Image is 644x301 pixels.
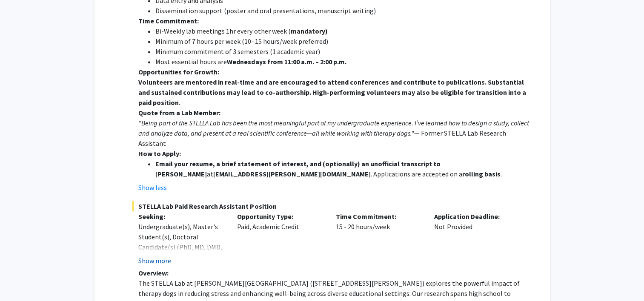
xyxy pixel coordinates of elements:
[6,263,36,295] iframe: Chat
[155,6,532,16] li: Dissemination support (poster and oral presentations, manuscript writing)
[138,211,224,221] p: Seeking:
[132,201,532,211] span: STELLA Lab Paid Research Assistant Position
[138,182,167,193] button: Show less
[155,36,532,46] li: Minimum of 7 hours per week (10–15 hours/week preferred)
[335,211,421,221] p: Time Commitment:
[138,118,532,148] p: — Former STELLA Lab Research Assistant
[138,256,171,266] button: Show more
[290,27,327,35] strong: mandatory)
[138,108,220,117] strong: Quote from a Lab Member:
[227,57,346,66] strong: Wednesdays from 11:00 a.m. – 2:00 p.m.
[138,78,526,107] strong: Volunteers are mentored in real-time and are encouraged to attend conferences and contribute to p...
[155,159,532,179] li: at . Applications are accepted on a .
[231,211,329,266] div: Paid, Academic Credit
[138,77,532,108] p: .
[237,211,323,221] p: Opportunity Type:
[138,269,169,277] strong: Overview:
[138,17,199,25] strong: Time Commitment:
[155,46,532,57] li: Minimum commitment of 3 semesters (1 academic year)
[155,57,532,67] li: Most essential hours are
[462,170,500,178] strong: rolling basis
[138,149,181,158] strong: How to Apply:
[155,159,440,178] strong: Email your resume, a brief statement of interest, and (optionally) an unofficial transcript to [P...
[155,26,532,36] li: Bi-Weekly lab meetings 1hr every other week (
[138,221,224,283] div: Undergraduate(s), Master's Student(s), Doctoral Candidate(s) (PhD, MD, DMD, PharmD, etc.), Postdo...
[138,68,219,76] strong: Opportunities for Growth:
[329,211,428,266] div: 15 - 20 hours/week
[428,211,527,266] div: Not Provided
[213,170,370,178] strong: [EMAIL_ADDRESS][PERSON_NAME][DOMAIN_NAME]
[434,211,520,221] p: Application Deadline:
[138,119,529,137] em: "Being part of the STELLA Lab has been the most meaningful part of my undergraduate experience. I...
